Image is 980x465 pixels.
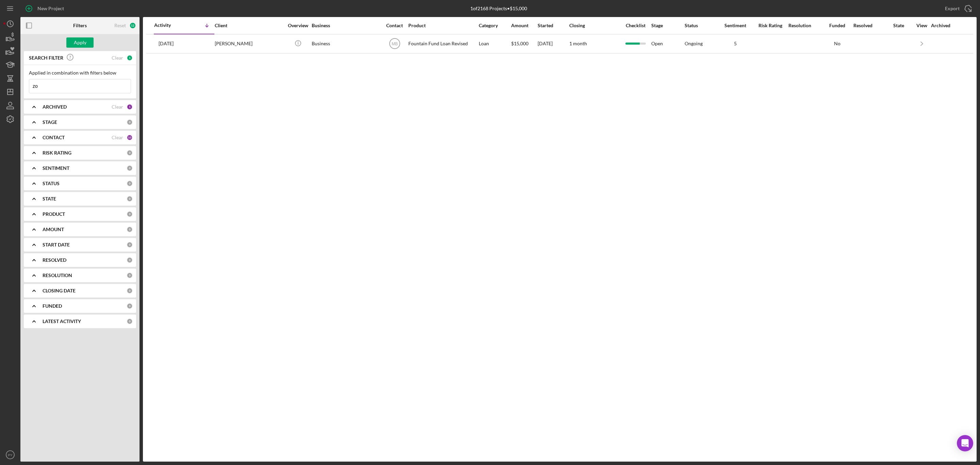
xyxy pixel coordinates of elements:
[621,23,650,28] div: Checklist
[3,448,17,462] button: PY
[957,435,973,451] div: Open Intercom Messenger
[66,37,94,48] button: Apply
[511,23,537,28] div: Amount
[127,150,133,156] div: 0
[43,135,65,140] b: CONTACT
[938,2,977,15] button: Export
[312,35,380,53] div: Business
[392,42,398,46] text: MB
[154,22,184,28] div: Activity
[43,119,57,125] b: STAGE
[37,2,64,15] div: New Project
[127,180,133,187] div: 0
[651,35,684,53] div: Open
[470,6,527,11] div: 1 of 2168 Projects • $15,000
[788,23,821,28] div: Resolution
[43,104,67,110] b: ARCHIVED
[753,23,787,28] div: Risk Rating
[215,23,283,28] div: Client
[43,150,71,156] b: RISK RATING
[408,23,476,28] div: Product
[913,23,930,28] div: View
[73,23,87,28] b: Filters
[718,23,752,28] div: Sentiment
[511,35,537,53] div: $15,000
[853,23,884,28] div: Resolved
[479,35,510,53] div: Loan
[718,41,752,46] div: 5
[822,23,853,28] div: Funded
[382,23,407,28] div: Contact
[112,55,123,61] div: Clear
[538,23,568,28] div: Started
[43,303,62,309] b: FUNDED
[20,2,71,15] button: New Project
[43,319,81,324] b: LATEST ACTIVITY
[885,23,912,28] div: State
[159,41,174,46] time: 2025-08-22 19:30
[127,134,133,141] div: 10
[127,272,133,278] div: 0
[43,227,64,232] b: AMOUNT
[43,165,69,171] b: SENTIMENT
[43,196,56,202] b: STATE
[127,211,133,217] div: 0
[651,23,684,28] div: Stage
[127,257,133,263] div: 0
[114,23,126,28] div: Reset
[127,318,133,324] div: 0
[215,35,283,53] div: [PERSON_NAME]
[127,104,133,110] div: 1
[43,257,66,263] b: RESOLVED
[43,288,76,293] b: CLOSING DATE
[8,453,13,457] text: PY
[29,55,63,61] b: SEARCH FILTER
[685,23,717,28] div: Status
[43,273,72,278] b: RESOLUTION
[127,226,133,233] div: 0
[312,23,380,28] div: Business
[127,55,133,61] div: 1
[538,35,568,53] div: [DATE]
[127,119,133,125] div: 0
[479,23,510,28] div: Category
[569,23,620,28] div: Closing
[127,288,133,294] div: 0
[945,2,960,15] div: Export
[822,41,853,46] div: No
[685,41,703,46] div: Ongoing
[43,181,60,186] b: STATUS
[127,303,133,309] div: 0
[408,35,476,53] div: Fountain Fund Loan Revised
[285,23,311,28] div: Overview
[931,23,965,28] div: Archived
[127,165,133,171] div: 0
[127,196,133,202] div: 0
[127,242,133,248] div: 0
[43,211,65,217] b: PRODUCT
[29,70,131,76] div: Applied in combination with filters below
[43,242,70,247] b: START DATE
[112,135,123,140] div: Clear
[129,22,136,29] div: 12
[569,41,587,46] time: 1 month
[112,104,123,110] div: Clear
[74,37,86,48] div: Apply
